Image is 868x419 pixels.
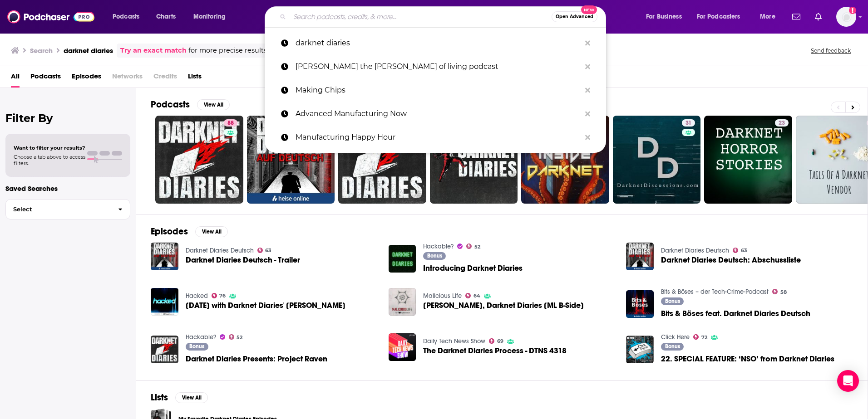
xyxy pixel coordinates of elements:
[64,46,113,55] h3: darknet diaries
[186,355,327,363] a: Darknet Diaries Presents: Project Raven
[682,119,695,127] a: 31
[151,99,190,110] h2: Podcasts
[581,5,597,14] span: New
[772,289,787,294] a: 58
[265,78,606,102] a: Making Chips
[661,247,729,254] a: Darknet Diaries Deutsch
[151,336,178,363] img: Darknet Diaries Presents: Project Raven
[423,347,567,355] a: The Darknet Diaries Process - DTNS 4318
[497,339,503,343] span: 69
[296,126,581,149] p: Manufacturing Happy Hour
[646,10,682,23] span: For Business
[14,154,85,166] span: Choose a tab above to access filters.
[754,10,787,24] button: open menu
[423,264,523,272] a: Introducing Darknet Diaries
[733,248,747,253] a: 63
[296,78,581,102] p: Making Chips
[779,119,785,128] span: 23
[423,243,454,250] a: Hackable?
[473,294,480,298] span: 64
[661,355,834,363] a: 22. SPECIAL FEATURE: ‘NSO’ from Darknet Diaries
[423,302,584,309] span: [PERSON_NAME], Darknet Diaries [ML B-Side]
[7,8,94,25] a: Podchaser - Follow, Share and Rate Podcasts
[212,293,226,298] a: 76
[640,10,693,24] button: open menu
[265,31,606,55] a: darknet diaries
[187,10,237,24] button: open menu
[153,69,177,88] span: Credits
[265,102,606,126] a: Advanced Manufacturing Now
[686,119,691,128] span: 31
[808,47,853,54] button: Send feedback
[423,337,485,345] a: Daily Tech News Show
[665,298,680,304] span: Bonus
[30,69,61,88] span: Podcasts
[151,288,178,316] img: Halloween with Darknet Diaries' Jack Rhysider
[741,248,747,253] span: 63
[489,338,503,344] a: 69
[836,7,856,27] button: Show profile menu
[229,334,243,340] a: 52
[195,226,228,237] button: View All
[155,116,243,204] a: 88
[691,10,754,24] button: open menu
[427,253,442,258] span: Bonus
[72,69,101,88] a: Episodes
[219,294,226,298] span: 76
[661,310,810,317] a: Bits & Böses feat. Darknet Diaries Deutsch
[389,288,416,316] img: Jack Rhysider, Darknet Diaries [ML B-Side]
[626,290,654,318] img: Bits & Böses feat. Darknet Diaries Deutsch
[5,199,130,219] button: Select
[175,392,208,403] button: View All
[156,10,176,23] span: Charts
[151,243,178,270] img: Darknet Diaries Deutsch - Trailer
[30,46,53,55] h3: Search
[227,119,234,128] span: 88
[188,69,202,88] a: Lists
[5,112,130,125] h2: Filter By
[389,333,416,361] a: The Darknet Diaries Process - DTNS 4318
[521,116,609,204] a: 52
[837,370,859,392] div: Open Intercom Messenger
[151,99,230,110] a: PodcastsView All
[150,10,181,24] a: Charts
[423,292,462,300] a: Malicious Life
[14,145,85,151] span: Want to filter your results?
[836,7,856,27] img: User Profile
[626,336,654,363] img: 22. SPECIAL FEATURE: ‘NSO’ from Darknet Diaries
[693,334,707,340] a: 72
[665,344,680,349] span: Bonus
[265,248,271,253] span: 63
[780,290,787,294] span: 58
[466,244,480,249] a: 52
[811,9,825,24] a: Show notifications dropdown
[552,11,597,22] button: Open AdvancedNew
[296,55,581,78] p: barry shore the joy of living podcast
[113,10,139,23] span: Podcasts
[5,184,130,193] p: Saved Searches
[661,256,801,264] a: Darknet Diaries Deutsch: Abschussliste
[775,119,789,127] a: 23
[151,392,208,403] a: ListsView All
[186,333,216,341] a: Hackable?
[106,10,151,24] button: open menu
[120,45,187,56] a: Try an exact match
[11,69,20,88] span: All
[186,302,345,309] a: Halloween with Darknet Diaries' Jack Rhysider
[389,245,416,273] img: Introducing Darknet Diaries
[197,99,230,110] button: View All
[613,116,701,204] a: 31
[789,9,804,24] a: Show notifications dropdown
[296,102,581,126] p: Advanced Manufacturing Now
[273,6,615,27] div: Search podcasts, credits, & more...
[186,292,208,300] a: Hacked
[193,10,226,23] span: Monitoring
